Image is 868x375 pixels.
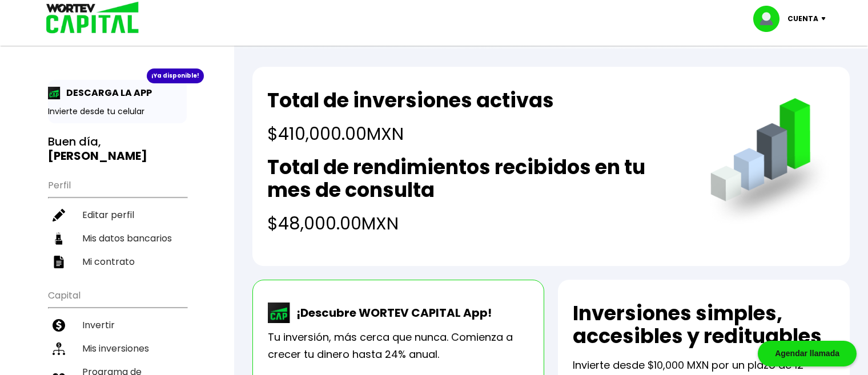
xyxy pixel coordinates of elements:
[53,232,65,245] img: datos-icon.10cf9172.svg
[267,211,687,236] h4: $48,000.00 MXN
[48,106,187,118] p: Invierte desde tu celular
[48,203,187,227] a: Editar perfil
[48,250,187,273] a: Mi contrato
[818,17,834,21] img: icon-down
[267,89,554,112] h2: Total de inversiones activas
[267,156,687,201] h2: Total de rendimientos recibidos en tu mes de consulta
[753,6,787,32] img: profile-image
[48,337,187,360] a: Mis inversiones
[48,87,61,99] img: app-icon
[758,341,857,366] div: Agendar llamada
[291,304,492,321] p: ¡Descubre WORTEV CAPITAL App!
[53,256,65,268] img: contrato-icon.f2db500c.svg
[147,68,204,83] div: ¡Ya disponible!
[61,86,152,100] p: DESCARGA LA APP
[787,10,818,27] p: Cuenta
[48,227,187,250] a: Mis datos bancarios
[48,135,187,163] h3: Buen día,
[53,319,65,332] img: invertir-icon.b3b967d7.svg
[48,148,147,164] b: [PERSON_NAME]
[268,303,291,323] img: wortev-capital-app-icon
[268,329,529,363] p: Tu inversión, más cerca que nunca. Comienza a crecer tu dinero hasta 24% anual.
[53,342,65,355] img: inversiones-icon.6695dc30.svg
[573,302,835,348] h2: Inversiones simples, accesibles y redituables
[48,172,187,273] ul: Perfil
[705,98,835,228] img: grafica.516fef24.png
[267,121,554,147] h4: $410,000.00 MXN
[53,209,65,221] img: editar-icon.952d3147.svg
[48,313,187,337] a: Invertir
